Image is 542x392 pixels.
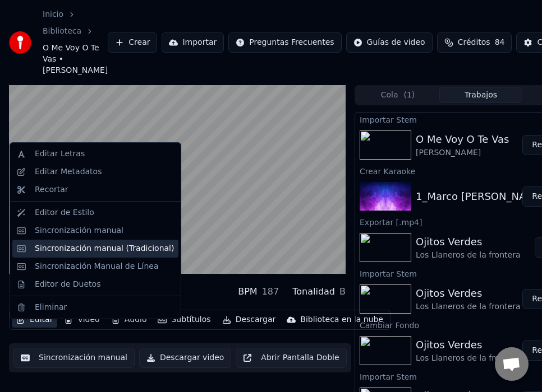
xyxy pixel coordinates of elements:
[416,250,521,261] div: Los Llaneros de la frontera
[346,32,433,53] button: Guías de video
[35,302,67,313] div: Eliminar
[262,285,279,298] div: 187
[437,32,512,53] button: Créditos84
[13,348,135,368] button: Sincronización manual
[12,312,57,328] button: Editar
[153,312,215,328] button: Subtítulos
[59,312,104,328] button: Video
[416,132,509,147] div: O Me Voy O Te Vas
[339,285,346,298] div: B
[35,225,123,236] div: Sincronización manual
[236,348,346,368] button: Abrir Pantalla Doble
[228,32,341,53] button: Preguntas Frecuentes
[108,32,157,53] button: Crear
[107,312,151,328] button: Audio
[35,279,100,290] div: Editor de Duetos
[238,285,257,298] div: BPM
[35,184,68,195] div: Recortar
[356,87,439,103] button: Cola
[292,285,335,298] div: Tonalidad
[43,26,81,37] a: Biblioteca
[35,207,94,218] div: Editor de Estilo
[416,286,521,301] div: Ojitos Verdes
[9,278,113,294] div: O Me Voy O Te Vas
[35,243,174,254] div: Sincronización manual (Tradicional)
[139,348,231,368] button: Descargar video
[416,234,521,250] div: Ojitos Verdes
[458,37,490,48] span: Créditos
[35,148,85,160] div: Editar Letras
[416,353,521,364] div: Los Llaneros de la frontera
[218,312,281,328] button: Descargar
[416,301,521,312] div: Los Llaneros de la frontera
[9,294,113,305] div: [PERSON_NAME]
[403,90,415,101] span: ( 1 )
[9,31,31,54] img: youka
[43,43,108,76] span: O Me Voy O Te Vas • [PERSON_NAME]
[439,87,522,103] button: Trabajos
[495,37,505,48] span: 84
[416,337,521,353] div: Ojitos Verdes
[162,32,224,53] button: Importar
[416,147,509,158] div: [PERSON_NAME]
[35,261,159,272] div: Sincronización Manual de Línea
[35,166,102,178] div: Editar Metadatos
[495,347,529,381] a: Chat abierto
[43,9,63,20] a: Inicio
[43,9,108,76] nav: breadcrumb
[300,314,383,325] div: Biblioteca en la nube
